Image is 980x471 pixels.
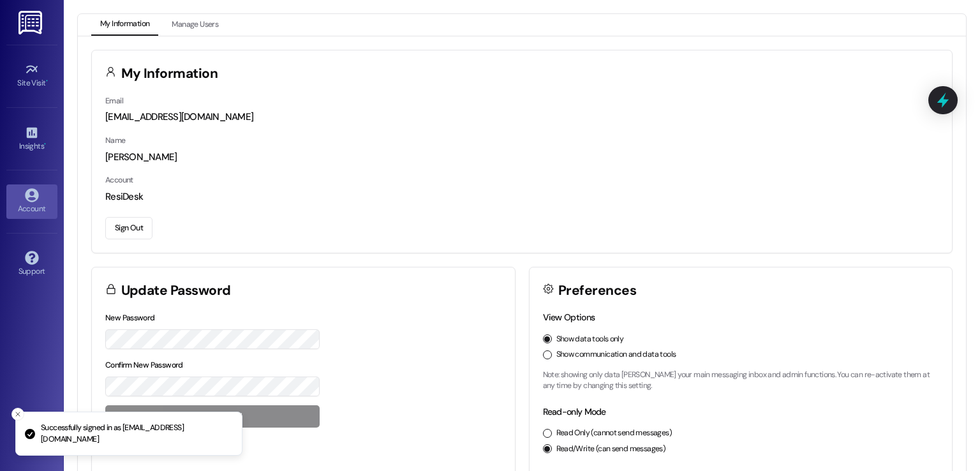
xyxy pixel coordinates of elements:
h3: My Information [121,67,218,80]
h3: Update Password [121,284,231,297]
label: Show communication and data tools [556,349,676,361]
button: Sign Out [105,217,152,239]
label: Read/Write (can send messages) [556,444,666,455]
p: Note: showing only data [PERSON_NAME] your main messaging inbox and admin functions. You can re-a... [543,370,939,392]
label: Name [105,135,126,146]
label: Show data tools only [556,334,624,345]
img: ResiDesk Logo [19,11,45,34]
div: [PERSON_NAME] [105,151,939,164]
label: Email [105,96,123,106]
label: View Options [543,311,595,323]
label: Read Only (cannot send messages) [556,428,672,439]
span: • [44,140,46,149]
label: Confirm New Password [105,360,183,370]
a: Account [6,184,57,219]
span: • [46,77,48,86]
p: Successfully signed in as [EMAIL_ADDRESS][DOMAIN_NAME] [41,422,232,445]
div: [EMAIL_ADDRESS][DOMAIN_NAME] [105,110,939,124]
a: Site Visit • [6,59,57,93]
div: ResiDesk [105,190,939,204]
h3: Preferences [558,284,636,297]
button: Close toast [11,408,24,421]
label: Read-only Mode [543,406,606,417]
label: New Password [105,313,155,323]
button: Manage Users [163,14,227,36]
a: Insights • [6,122,57,156]
a: Support [6,247,57,281]
label: Account [105,175,133,185]
button: My Information [91,14,158,36]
